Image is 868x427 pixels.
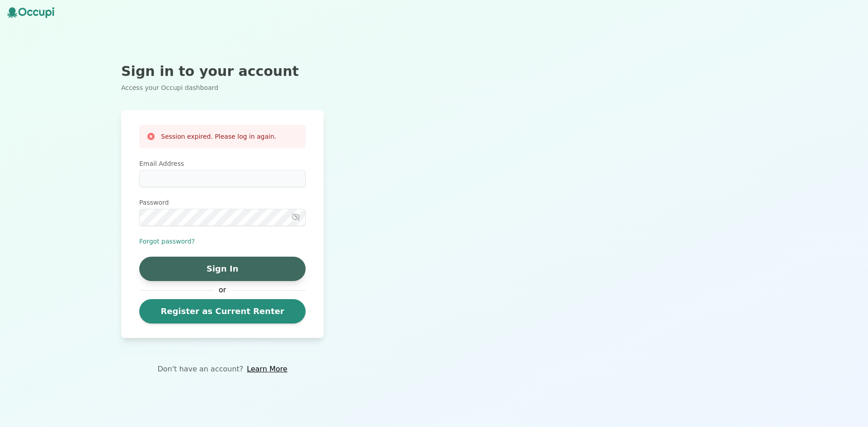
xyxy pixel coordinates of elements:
p: Access your Occupi dashboard [121,83,324,92]
label: Password [139,198,306,207]
h2: Sign in to your account [121,63,324,80]
span: or [214,285,231,296]
a: Learn More [247,364,287,375]
button: Sign In [139,257,306,281]
a: Register as Current Renter [139,299,306,324]
p: Don't have an account? [157,364,243,375]
button: Forgot password? [139,237,195,246]
h3: Session expired. Please log in again. [161,132,276,141]
label: Email Address [139,159,306,168]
